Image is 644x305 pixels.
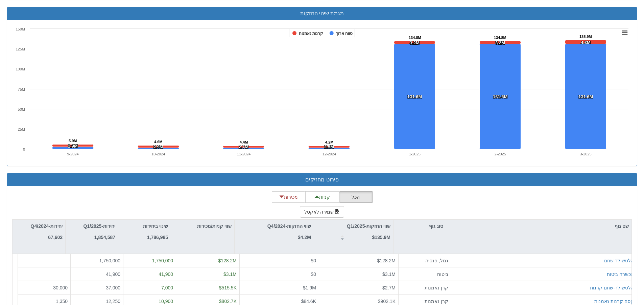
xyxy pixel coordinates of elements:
tspan: קרנות נאמנות [299,31,323,36]
p: שווי החזקות-Q4/2024 [267,222,311,230]
tspan: 131.6M [578,94,593,99]
strong: 1,854,587 [94,235,115,240]
tspan: 2.5M [324,144,334,149]
tspan: 5.9M [69,139,77,143]
strong: $4.2M [298,235,311,240]
h3: פירוט מחזיקים [12,177,632,183]
span: $802.7K [219,299,237,304]
span: $128.2M [218,258,237,263]
text: 9-2024 [67,152,78,156]
div: 7,000 [126,284,173,291]
text: 10-2024 [151,152,165,156]
p: יחידות-Q4/2024 [31,222,63,230]
span: $0 [311,271,316,277]
span: $515.5K [219,285,237,290]
span: $902.1K [378,299,396,304]
div: קרן נאמנות [401,284,448,291]
span: $3.1M [382,271,396,277]
div: 41,900 [73,271,120,278]
tspan: 2.9M [68,144,78,149]
text: 12-2024 [323,152,336,156]
div: ביטוח [401,271,448,278]
div: 41,900 [126,271,173,278]
button: שמירה לאקסל [300,206,344,218]
button: קניות [305,191,339,203]
div: 10,900 [126,298,173,305]
button: קסם קרנות נאמנות [594,298,634,305]
text: 2-2025 [495,152,506,156]
tspan: 2.9M [153,144,163,149]
span: $128.2M [377,258,396,263]
tspan: 131.6M [407,94,422,99]
text: 3-2025 [580,152,591,156]
tspan: 134.8M [494,36,506,40]
p: יחידות-Q1/2025 [84,222,115,230]
text: 11-2024 [237,152,251,156]
tspan: 135.9M [579,35,592,39]
tspan: 4.2M [325,140,333,144]
tspan: טווח ארוך [336,31,353,36]
div: קרן נאמנות [401,298,448,305]
div: 30,000 [21,284,68,291]
div: גמל, פנסיה [401,257,448,264]
span: $0 [311,258,316,263]
button: הכל [339,191,373,203]
text: 50M [18,107,25,111]
tspan: 4.4M [240,140,248,144]
p: שווי החזקות-Q1/2025 [347,222,390,230]
strong: $135.9M [372,235,390,240]
h3: מגמת שינוי החזקות [12,10,632,17]
div: שם גוף [446,220,631,233]
tspan: 134.8M [409,36,421,40]
tspan: 3.2M [495,40,505,45]
text: 1-2025 [409,152,421,156]
button: אלטשולר שחם [604,257,634,264]
text: 150M [16,27,25,31]
p: שינוי ביחידות [143,222,168,230]
div: 1,750,000 [126,257,173,264]
tspan: 2.7M [239,144,248,149]
text: 0 [23,147,25,151]
tspan: 3.2M [410,40,420,45]
span: $2.7M [382,285,396,290]
button: אלטשולר-שחם קרנות [590,284,634,291]
button: הכשרה ביטוח [607,271,634,278]
span: $84.6K [301,299,316,304]
text: 75M [18,87,25,91]
div: שווי קניות/מכירות [171,220,234,233]
div: 1,350 [21,298,68,305]
text: 25M [18,127,25,131]
div: 1,750,000 [73,257,120,264]
div: 37,000 [73,284,120,291]
text: 125M [16,47,25,51]
tspan: 131.6M [493,94,507,99]
strong: 1,786,985 [147,235,168,240]
tspan: 4.6M [154,140,162,144]
div: 12,250 [73,298,120,305]
text: 100M [16,67,25,71]
span: $1.9M [303,285,316,290]
tspan: 4.3M [581,40,591,45]
strong: 67,602 [48,235,63,240]
button: מכירות [272,191,306,203]
span: $3.1M [223,271,237,277]
div: סוג גוף [393,220,446,233]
